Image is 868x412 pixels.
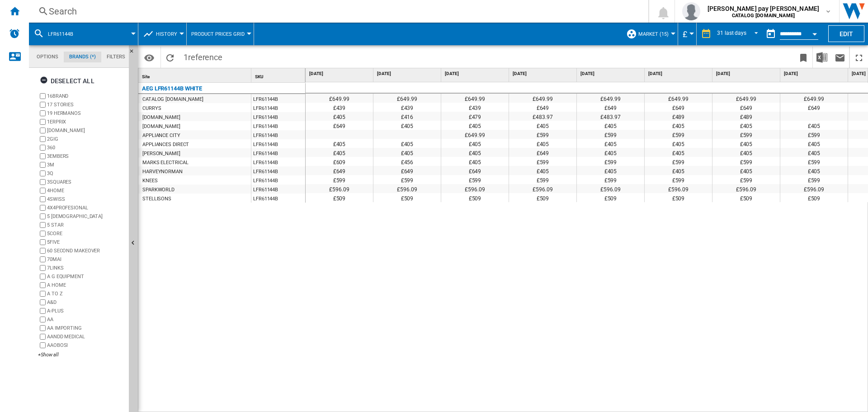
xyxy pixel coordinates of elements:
span: [DATE] [716,71,778,77]
div: £479 [441,112,509,121]
div: Sort None [253,68,305,82]
input: brand.name [40,213,46,219]
div: £ [683,23,692,45]
div: [DATE] [307,68,373,80]
div: £405 [712,148,780,157]
button: Hide [129,45,140,62]
div: Product prices grid [191,23,249,45]
div: £599 [712,157,780,166]
div: SKU Sort None [253,68,305,82]
button: md-calendar [762,25,780,43]
input: brand.name [40,162,46,168]
label: A&D [47,299,125,306]
div: £599 [645,175,712,184]
span: [DATE] [784,71,846,77]
div: LFR61144B [251,166,305,175]
label: 19 HERMANOS [47,110,125,117]
div: £509 [441,193,509,202]
span: 1 [179,47,227,66]
div: CURRYS [142,104,161,113]
div: £649 [509,103,576,112]
button: Market (15) [638,23,673,45]
div: £405 [645,121,712,130]
div: £405 [373,148,441,157]
div: £509 [645,193,712,202]
span: Site [142,74,150,79]
div: £596.09 [577,184,644,193]
label: 4HOME [47,187,125,194]
div: £649.99 [780,94,848,103]
div: £599 [509,157,576,166]
div: £509 [306,193,373,202]
div: LFR61144B [251,94,305,103]
div: £649 [441,166,509,175]
button: Maximize [850,47,868,68]
div: £405 [780,139,848,148]
span: Product prices grid [191,31,245,37]
div: £405 [441,148,509,157]
span: £ [683,29,687,39]
span: [DATE] [377,71,439,77]
div: £599 [577,157,644,166]
div: LFR61144B [251,148,305,157]
input: brand.name [40,179,46,185]
div: LFR61144B [251,157,305,166]
md-tab-item: Brands (*) [64,52,101,62]
div: £596.09 [780,184,848,193]
div: LFR61144B [251,103,305,112]
div: £405 [441,139,509,148]
label: 1ERPRIX [47,118,125,125]
div: £649 [780,103,848,112]
div: [DATE] [714,68,780,80]
label: A-PLUS [47,308,125,314]
input: brand.name [40,110,46,116]
div: LFR61144B [251,130,305,139]
input: brand.name [40,170,46,176]
div: £416 [373,112,441,121]
label: AAOBOSI [47,342,125,349]
label: AA [47,316,125,323]
div: £599 [780,157,848,166]
input: brand.name [40,102,46,108]
div: [DATE] [646,68,712,80]
div: [DATE] [443,68,509,80]
div: STELLISONS [142,194,171,204]
div: £649.99 [441,130,509,139]
img: alerts-logo.svg [9,28,20,39]
label: 3SQUARES [47,179,125,185]
div: £456 [373,157,441,166]
div: £405 [509,121,576,130]
div: Search [49,5,625,18]
button: LFR61144B [48,23,82,45]
div: £599 [780,175,848,184]
label: 60 SECOND MAKEOVER [47,247,125,254]
div: £599 [780,130,848,139]
label: 5 [DEMOGRAPHIC_DATA] [47,213,125,220]
div: APPLIANCE CITY [142,131,180,140]
div: £509 [780,193,848,202]
div: £649 [645,103,712,112]
input: brand.name [40,299,46,305]
label: 3M [47,161,125,168]
label: 4SWISS [47,196,125,203]
input: brand.name [40,153,46,159]
span: [DATE] [513,71,575,77]
div: £405 [306,112,373,121]
input: brand.name [40,188,46,194]
input: brand.name [40,145,46,151]
div: £599 [712,175,780,184]
input: brand.name [40,334,46,340]
div: £439 [306,103,373,112]
div: £599 [373,175,441,184]
div: £509 [712,193,780,202]
md-select: REPORTS.WIZARD.STEPS.REPORT.STEPS.REPORT_OPTIONS.PERIOD: 31 last days [716,27,762,42]
button: Bookmark this report [794,47,812,68]
div: £405 [577,166,644,175]
div: £405 [780,121,848,130]
div: £599 [509,175,576,184]
div: £405 [577,121,644,130]
div: £649 [577,103,644,112]
div: £599 [645,130,712,139]
div: +Show all [38,351,125,358]
div: £649 [373,166,441,175]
